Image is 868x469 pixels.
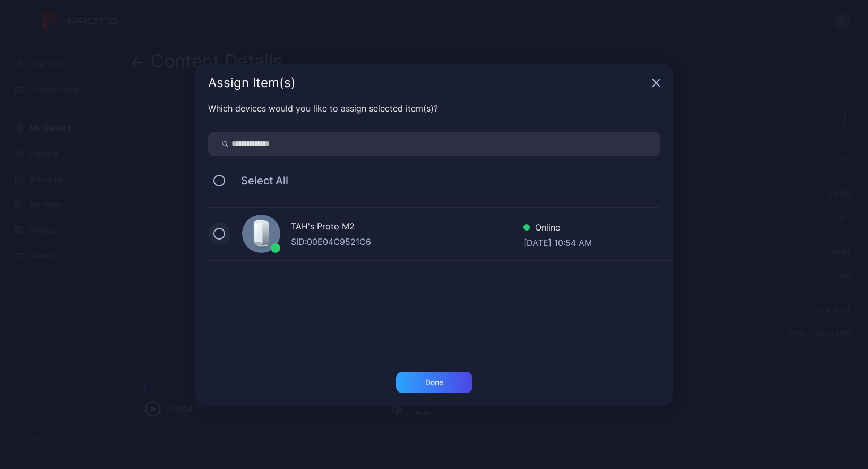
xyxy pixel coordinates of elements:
[291,235,523,248] div: SID: 00E04C9521C6
[425,378,443,387] div: Done
[208,76,648,89] div: Assign Item(s)
[208,102,660,115] div: Which devices would you like to assign selected item(s)?
[523,236,592,247] div: [DATE] 10:54 AM
[396,372,472,393] button: Done
[230,174,288,187] span: Select All
[291,220,523,235] div: TAH's Proto M2
[523,221,592,236] div: Online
